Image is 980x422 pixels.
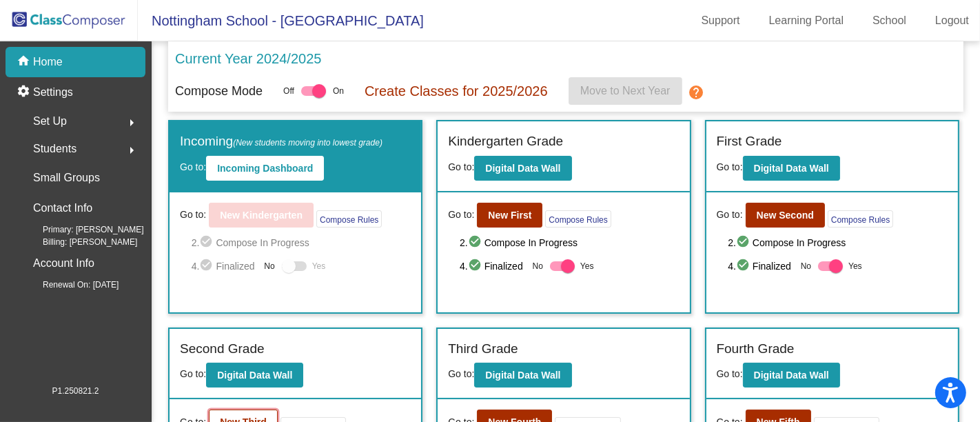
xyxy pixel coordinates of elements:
span: Yes [848,258,862,274]
mat-icon: check_circle [736,258,753,274]
button: Digital Data Wall [743,156,840,181]
span: No [264,260,274,272]
a: Logout [924,10,980,32]
span: No [533,260,543,272]
label: Fourth Grade [717,339,795,359]
button: Compose Rules [828,210,893,228]
mat-icon: home [17,54,33,70]
span: Go to: [717,208,743,222]
a: Learning Portal [758,10,855,32]
p: Compose Mode [175,82,263,101]
button: Digital Data Wall [474,156,571,181]
label: Third Grade [448,339,518,359]
b: Digital Data Wall [485,163,560,174]
label: Second Grade [180,339,265,359]
a: Support [691,10,751,32]
b: Digital Data Wall [485,370,560,381]
span: (New students moving into lowest grade) [233,138,382,148]
span: Set Up [33,112,67,131]
button: Compose Rules [316,210,382,228]
p: Small Groups [33,168,100,188]
button: Digital Data Wall [743,363,840,388]
span: 2. Compose In Progress [728,234,948,251]
mat-icon: check_circle [199,234,216,251]
span: 4. Finalized [728,258,794,274]
button: Digital Data Wall [474,363,571,388]
span: Primary: [PERSON_NAME] [21,223,144,236]
b: New First [488,210,531,221]
span: Go to: [448,161,474,172]
mat-icon: check_circle [468,234,484,251]
span: Yes [580,258,594,274]
span: 4. Finalized [192,258,258,274]
span: Go to: [180,368,206,379]
mat-icon: check_circle [199,258,216,274]
span: Go to: [448,368,474,379]
button: Compose Rules [545,210,611,228]
b: New Kindergarten [220,210,303,221]
label: First Grade [717,132,782,152]
p: Current Year 2024/2025 [175,48,321,69]
a: School [861,10,917,32]
span: Go to: [717,368,743,379]
button: New Second [746,203,825,228]
p: Contact Info [33,199,92,218]
label: Incoming [180,132,382,152]
b: Digital Data Wall [754,163,829,174]
button: New Kindergarten [209,203,314,228]
mat-icon: arrow_right [123,142,140,159]
span: 4. Finalized [460,258,526,274]
span: Go to: [180,161,206,172]
button: Digital Data Wall [206,363,303,388]
mat-icon: check_circle [736,234,753,251]
mat-icon: settings [17,84,33,101]
span: Move to Next Year [580,85,671,97]
button: Move to Next Year [569,77,682,105]
b: Digital Data Wall [754,370,829,381]
span: Students [33,139,76,159]
span: Renewal On: [DATE] [21,279,119,291]
span: 2. Compose In Progress [192,234,411,251]
span: No [801,260,811,272]
span: Go to: [448,208,474,222]
b: Incoming Dashboard [217,163,313,174]
b: New Second [757,210,814,221]
button: Incoming Dashboard [206,156,324,181]
span: On [333,85,344,97]
p: Account Info [33,254,94,273]
span: 2. Compose In Progress [460,234,680,251]
mat-icon: help [688,84,704,101]
p: Settings [33,84,73,101]
span: Go to: [180,208,206,222]
button: New First [477,203,542,228]
label: Kindergarten Grade [448,132,563,152]
p: Home [33,54,63,70]
b: Digital Data Wall [217,370,292,381]
mat-icon: arrow_right [123,114,140,131]
span: Yes [312,258,326,274]
mat-icon: check_circle [468,258,484,274]
span: Go to: [717,161,743,172]
span: Billing: [PERSON_NAME] [21,236,137,248]
span: Off [283,85,294,97]
p: Create Classes for 2025/2026 [365,81,548,101]
span: Nottingham School - [GEOGRAPHIC_DATA] [138,10,424,32]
